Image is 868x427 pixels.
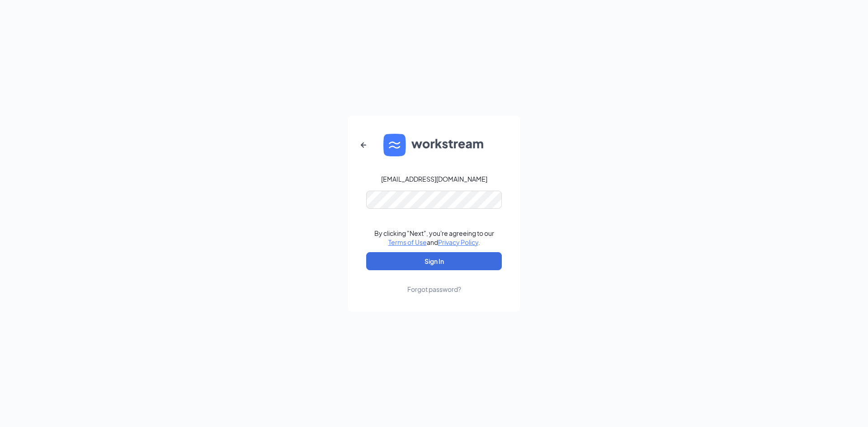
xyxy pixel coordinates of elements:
[383,134,485,156] img: WS logo and Workstream text
[353,134,374,156] button: ArrowLeftNew
[381,174,487,183] div: [EMAIL_ADDRESS][DOMAIN_NAME]
[438,238,478,246] a: Privacy Policy
[388,238,427,246] a: Terms of Use
[358,140,369,150] svg: ArrowLeftNew
[407,270,461,294] a: Forgot password?
[374,229,494,247] div: By clicking "Next", you're agreeing to our and .
[366,252,502,270] button: Sign In
[407,285,461,294] div: Forgot password?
